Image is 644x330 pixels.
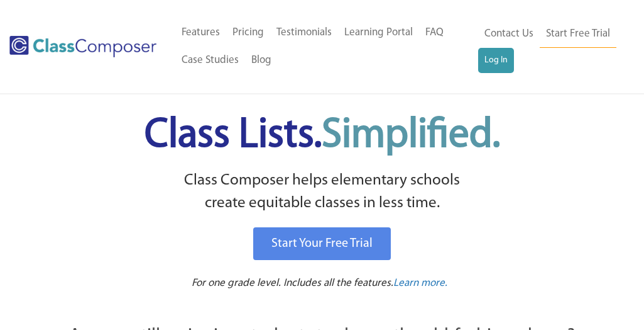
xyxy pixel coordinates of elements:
span: Simplified. [322,115,500,156]
span: For one grade level. Includes all the features. [192,278,393,288]
p: Class Composer helps elementary schools create equitable classes in less time. [13,169,631,215]
a: Start Your Free Trial [253,227,391,260]
a: Testimonials [270,19,338,47]
a: Contact Us [478,20,540,48]
a: Log In [478,48,514,73]
nav: Header Menu [478,20,625,73]
span: Start Your Free Trial [271,237,373,250]
img: Class Composer [9,36,156,57]
span: Learn more. [393,278,447,288]
a: FAQ [419,19,450,47]
a: Features [175,19,226,47]
span: Class Lists. [145,115,500,156]
a: Learn more. [393,276,447,292]
a: Blog [245,47,278,74]
a: Pricing [226,19,270,47]
a: Case Studies [175,47,245,74]
a: Start Free Trial [540,20,616,48]
a: Learning Portal [338,19,419,47]
nav: Header Menu [175,19,479,74]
